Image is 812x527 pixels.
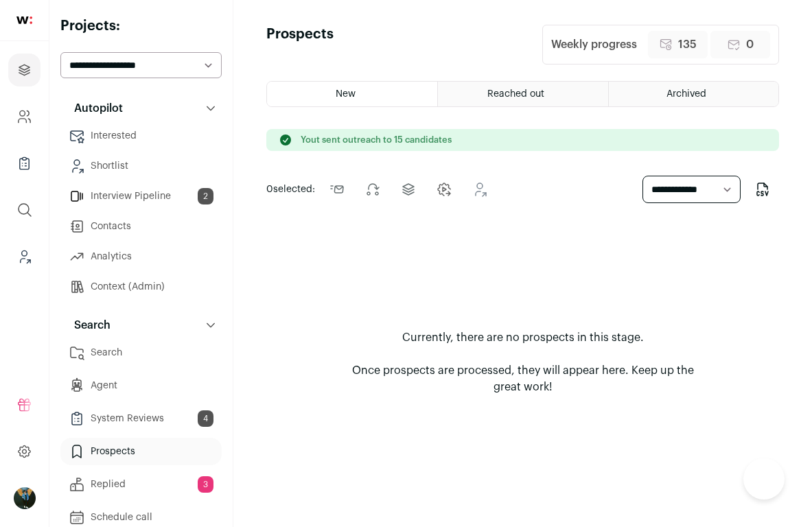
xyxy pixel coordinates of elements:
img: wellfound-shorthand-0d5821cbd27db2630d0214b213865d53afaa358527fdda9d0ea32b1df1b89c2c.svg [16,16,32,24]
a: Company Lists [8,147,40,180]
iframe: Help Scout Beacon - Open [743,458,785,500]
span: selected: [266,183,315,196]
span: New [336,89,356,99]
p: Search [66,317,111,333]
button: Autopilot [60,95,222,122]
h1: Prospects [266,25,334,65]
a: Agent [60,372,222,399]
a: Interested [60,122,222,150]
a: Leads (Backoffice) [8,240,40,273]
span: 135 [678,36,697,53]
span: 2 [198,188,213,204]
a: Reached out [438,82,607,106]
a: Search [60,339,222,366]
span: 3 [198,476,213,493]
p: Autopilot [66,100,123,117]
button: Open dropdown [14,487,36,509]
span: Reached out [487,89,544,99]
button: Export to CSV [746,173,779,206]
a: Replied3 [60,471,222,498]
a: Projects [8,54,40,86]
button: Search [60,312,222,339]
a: Contacts [60,213,222,240]
span: 0 [266,185,273,194]
img: 12031951-medium_jpg [14,487,36,509]
a: Company and ATS Settings [8,100,40,133]
span: Archived [666,89,706,99]
p: Once prospects are processed, they will appear here. Keep up the great work! [351,362,695,395]
p: Yout sent outreach to 15 candidates [301,134,452,145]
span: 4 [198,410,213,427]
span: 0 [746,36,754,53]
a: Analytics [60,243,222,270]
p: Currently, there are no prospects in this stage. [402,329,644,346]
a: Prospects [60,438,222,465]
a: System Reviews4 [60,405,222,432]
a: Context (Admin) [60,273,222,301]
a: Archived [609,82,778,106]
a: Interview Pipeline2 [60,183,222,210]
div: Weekly progress [551,36,637,53]
h2: Projects: [60,16,222,36]
a: Shortlist [60,152,222,180]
